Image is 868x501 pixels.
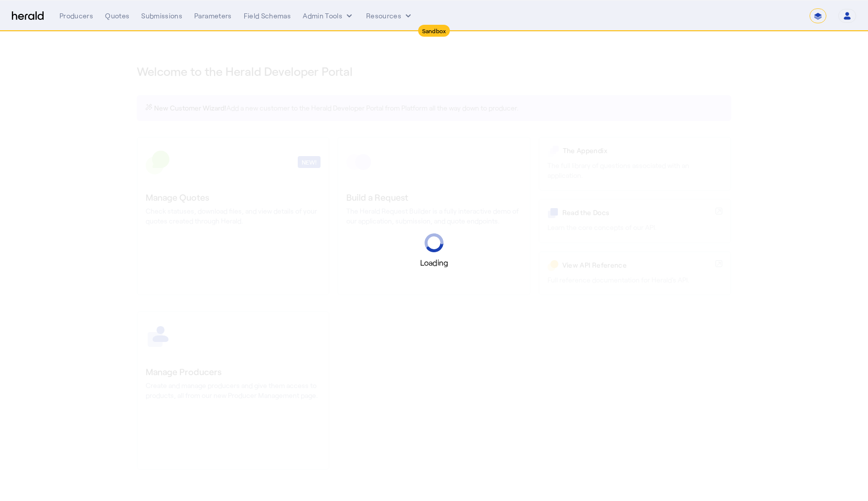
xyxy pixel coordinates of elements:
[303,11,354,21] button: internal dropdown menu
[418,25,450,37] div: Sandbox
[105,11,129,21] div: Quotes
[59,11,93,21] div: Producers
[12,11,44,21] img: Herald Logo
[366,11,413,21] button: Resources dropdown menu
[141,11,182,21] div: Submissions
[194,11,232,21] div: Parameters
[244,11,291,21] div: Field Schemas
